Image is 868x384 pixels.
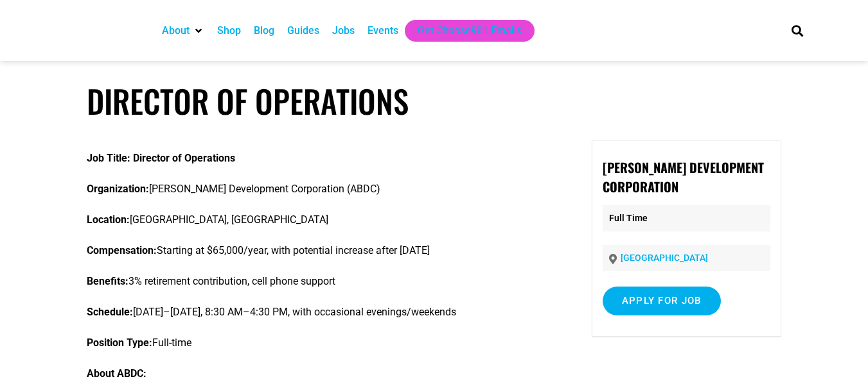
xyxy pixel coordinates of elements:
a: Guides [287,23,319,38]
div: About [155,20,211,42]
b: Position Type: [87,337,152,349]
p: Starting at $65,000/year, with potential increase after [DATE] [87,243,557,258]
b: Organization: [87,183,149,195]
b: Location: [87,213,130,226]
b: Compensation: [87,244,157,256]
a: Shop [217,23,241,38]
p: Full-time [87,335,557,351]
p: [PERSON_NAME] Development Corporation (ABDC) [87,181,557,197]
p: Full Time [603,205,770,231]
strong: [PERSON_NAME] Development Corporation [603,158,764,196]
a: Jobs [332,23,355,38]
a: Get Choose901 Emails [418,23,522,38]
input: Apply for job [603,287,721,315]
b: About ABDC: [87,367,146,380]
b: Job Title: Director of Operations [87,152,235,164]
a: Events [368,23,398,38]
a: About [162,23,190,38]
nav: Main nav [155,20,770,42]
p: 3% retirement contribution, cell phone support [87,274,557,289]
h1: Director of Operations [87,82,781,120]
p: [DATE]–[DATE], 8:30 AM–4:30 PM, with occasional evenings/weekends [87,305,557,320]
a: [GEOGRAPHIC_DATA] [621,253,708,263]
div: Search [786,20,808,41]
a: Blog [254,23,274,38]
p: [GEOGRAPHIC_DATA], [GEOGRAPHIC_DATA] [87,212,557,228]
b: Schedule: [87,306,133,318]
b: Benefits: [87,275,128,287]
